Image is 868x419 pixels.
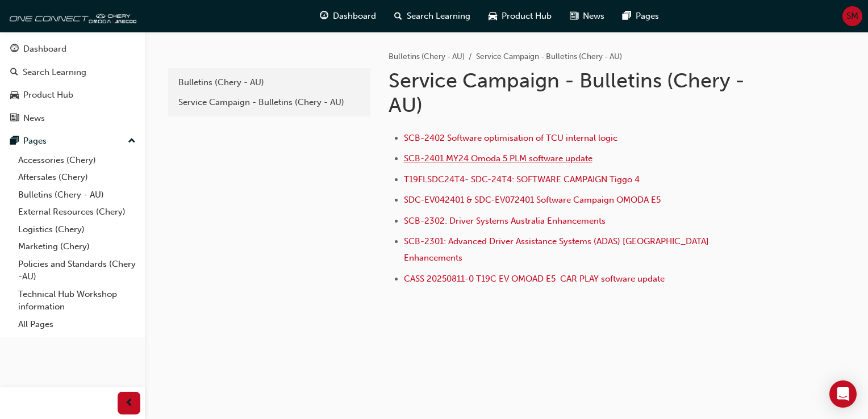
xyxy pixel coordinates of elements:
span: search-icon [394,9,402,23]
a: Aftersales (Chery) [14,169,140,186]
a: Policies and Standards (Chery -AU) [14,255,140,286]
a: Technical Hub Workshop information [14,286,140,316]
a: Service Campaign - Bulletins (Chery - AU) [173,93,366,112]
a: SCB-2301: Advanced Driver Assistance Systems (ADAS) [GEOGRAPHIC_DATA] Enhancements [404,236,711,263]
a: T19FLSDC24T4- SDC-24T4: SOFTWARE CAMPAIGN Tiggo 4 [404,174,640,185]
div: Service Campaign - Bulletins (Chery - AU) [178,96,360,109]
a: car-iconProduct Hub [479,5,561,28]
span: news-icon [10,114,19,124]
span: guage-icon [10,44,19,55]
a: Marketing (Chery) [14,238,140,255]
img: oneconnect [6,5,136,27]
a: Logistics (Chery) [14,221,140,238]
a: Dashboard [5,39,140,60]
a: Bulletins (Chery - AU) [389,52,465,61]
div: Product Hub [23,89,73,102]
a: news-iconNews [561,5,614,28]
span: search-icon [10,68,18,78]
a: External Resources (Chery) [14,203,140,221]
div: News [23,112,45,125]
a: SDC-EV042401 & SDC-EV072401 Software Campaign OMODA E5 [404,195,661,205]
span: News [583,10,604,23]
a: Accessories (Chery) [14,152,140,169]
a: SCB-2302: Driver Systems Australia Enhancements [404,216,606,226]
span: prev-icon [125,396,133,410]
span: pages-icon [623,9,631,23]
div: Bulletins (Chery - AU) [178,76,360,89]
span: Search Learning [407,10,470,23]
button: DashboardSearch LearningProduct HubNews [5,36,140,131]
a: Bulletins (Chery - AU) [173,73,366,93]
a: Search Learning [5,62,140,83]
a: Product Hub [5,85,140,106]
li: Service Campaign - Bulletins (Chery - AU) [476,51,622,64]
button: SM [842,6,862,26]
span: Pages [636,10,659,23]
span: guage-icon [320,9,328,23]
a: News [5,108,140,129]
span: Dashboard [333,10,376,23]
span: car-icon [489,9,497,23]
span: pages-icon [10,136,19,146]
button: Pages [5,131,140,152]
span: car-icon [10,90,19,100]
span: up-icon [128,134,136,149]
span: Product Hub [502,10,552,23]
div: Open Intercom Messenger [829,380,857,408]
a: SCB-2401 MY24 Omoda 5 PLM software update [404,153,592,164]
span: news-icon [570,9,578,23]
a: Bulletins (Chery - AU) [14,186,140,204]
h1: Service Campaign - Bulletins (Chery - AU) [389,68,761,118]
a: search-iconSearch Learning [385,5,479,28]
a: guage-iconDashboard [311,5,385,28]
a: CASS 20250811-0 T19C EV OMOAD E5 CAR PLAY software update [404,274,665,284]
a: All Pages [14,316,140,333]
div: Search Learning [23,66,86,79]
a: pages-iconPages [614,5,668,28]
a: SCB-2402 Software optimisation of TCU internal logic [404,133,617,143]
div: Dashboard [23,43,66,56]
div: Pages [23,135,47,148]
span: SM [846,10,858,23]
